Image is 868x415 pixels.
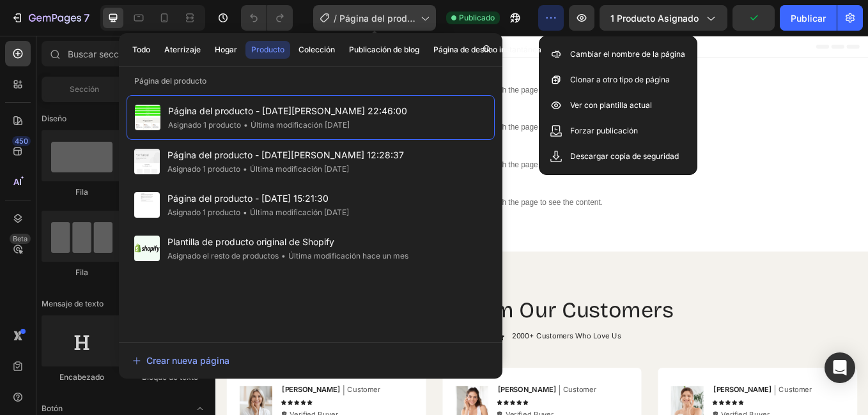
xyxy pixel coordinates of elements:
p: 7 [84,10,89,26]
div: Deshacer/Rehacer [241,5,293,31]
font: Asignado 1 producto [168,120,241,130]
div: Fila [42,267,122,278]
span: • [244,120,248,130]
span: Página del producto - [DATE][PERSON_NAME] 22:46:00 [339,11,415,25]
font: Página de destino instantánea [433,44,541,56]
button: Hogar [209,41,243,59]
div: Fila [42,186,122,198]
p: 2000+ Customers Who Love Us [348,348,477,358]
span: Mensaje de texto [42,298,104,310]
span: Página del producto - [DATE][PERSON_NAME] 12:28:37 [167,147,404,163]
div: Última modificación hace un mes [279,250,408,262]
p: Descargar copia de seguridad [570,150,679,163]
span: Diseño [42,113,66,124]
font: Colección [298,44,335,56]
button: Publicación de blog [343,41,425,59]
span: Plantilla de producto original de Shopify [167,234,408,250]
button: 7 [5,5,95,31]
span: Publicado [459,12,495,24]
font: Hogar [215,44,237,56]
button: Publicar [780,5,837,31]
p: Clonar a otro tipo de página [570,73,670,86]
div: Última modificación [DATE] [240,163,349,176]
p: Forzar publicación [570,124,638,137]
span: Página del producto - [DATE] 15:21:30 [167,191,349,206]
h2: Hear from Our Customers [13,305,754,340]
span: Página del producto - [DATE][PERSON_NAME] 22:46:00 [168,103,407,119]
font: Crear nueva página [146,354,229,367]
span: • [243,207,247,217]
div: Última modificación [DATE] [240,206,349,219]
font: Asignado 1 producto [167,207,240,217]
span: Sección [70,84,99,95]
span: • [281,251,286,260]
font: Publicación de blog [349,44,419,56]
p: Página del producto [119,75,502,87]
div: Última modificación [DATE] [241,119,350,132]
font: Publicar [791,11,826,25]
button: Página de destino instantánea [428,41,547,59]
p: Ver con plantilla actual [570,99,652,112]
font: Asignado 1 producto [167,164,240,174]
button: Crear nueva página [132,348,490,373]
p: Cambiar el nombre de la página [570,48,685,61]
iframe: Design area [215,36,868,415]
div: Beta [10,234,31,244]
div: Encabezado [42,372,122,383]
button: Aterrizaje [159,41,206,59]
span: Botón [42,403,63,414]
span: 1 producto asignado [610,11,699,25]
font: Producto [251,44,284,56]
button: Producto [245,41,290,59]
font: Asignado el resto de productos [167,251,279,260]
div: 450 [12,136,31,146]
font: Aterrizaje [164,44,201,56]
button: 1 producto asignado [600,5,727,31]
span: / [334,11,337,25]
button: Colección [293,41,341,59]
div: Abra Intercom Messenger [825,352,855,383]
button: Todo [127,41,156,59]
span: • [243,164,247,174]
font: Todo [132,44,150,56]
